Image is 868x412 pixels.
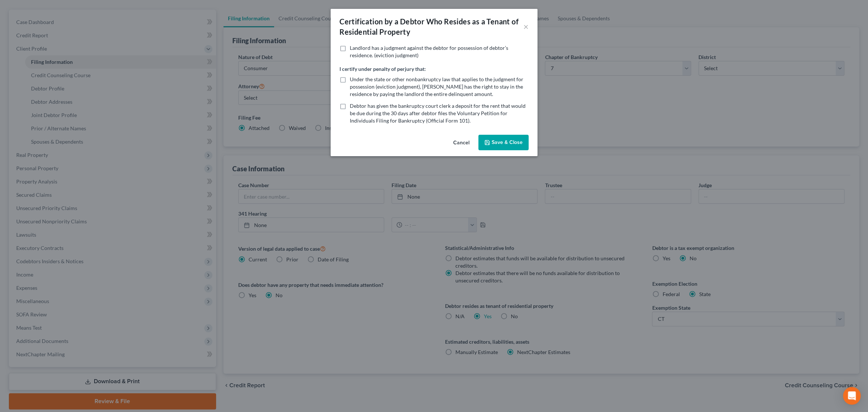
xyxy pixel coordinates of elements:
[843,387,861,405] div: Open Intercom Messenger
[447,135,475,150] button: Cancel
[523,22,529,31] button: ×
[350,45,508,58] span: Landlord has a judgment against the debtor for possession of debtor’s residence. (eviction judgment)
[350,76,523,97] span: Under the state or other nonbankruptcy law that applies to the judgment for possession (eviction ...
[339,16,523,37] div: Certification by a Debtor Who Resides as a Tenant of Residential Property
[478,135,529,150] button: Save & Close
[339,65,426,73] label: I certify under penalty of perjury that:
[350,103,526,124] span: Debtor has given the bankruptcy court clerk a deposit for the rent that would be due during the 3...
